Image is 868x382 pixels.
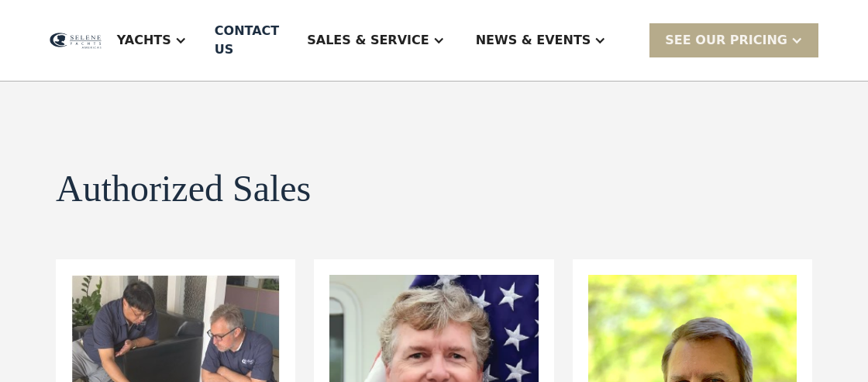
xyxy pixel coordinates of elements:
[307,31,429,50] div: Sales & Service
[215,22,279,59] div: Contact US
[50,33,102,50] img: logo
[117,31,171,50] div: Yachts
[56,168,311,210] h1: Authorized Sales
[476,31,591,50] div: News & EVENTS
[665,31,787,50] div: SEE Our Pricing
